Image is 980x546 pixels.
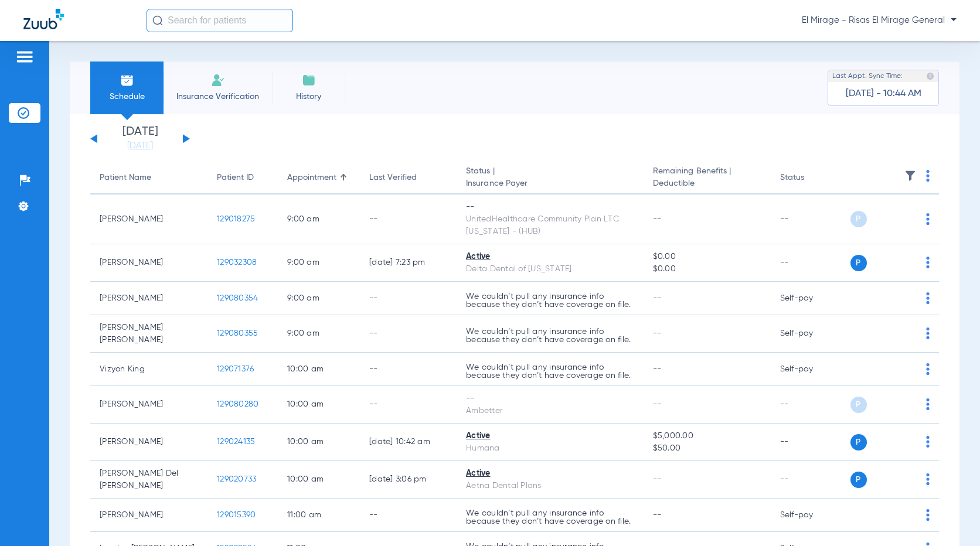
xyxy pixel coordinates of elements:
div: Aetna Dental Plans [466,480,634,492]
img: Schedule [120,73,134,87]
span: -- [653,365,662,373]
td: 9:00 AM [278,282,360,315]
span: -- [653,294,662,302]
td: [DATE] 7:23 PM [360,244,457,282]
td: Vizyon King [90,353,207,386]
span: -- [653,475,662,483]
span: 129080355 [217,329,258,337]
div: UnitedHealthcare Community Plan LTC [US_STATE] - (HUB) [466,213,634,238]
td: 9:00 AM [278,244,360,282]
span: Deductible [653,178,761,190]
div: Active [466,467,634,480]
img: group-dot-blue.svg [926,509,930,521]
td: -- [360,499,457,532]
span: [DATE] - 10:44 AM [846,88,921,100]
span: History [281,91,336,103]
td: [PERSON_NAME] [90,386,207,424]
th: Status [771,162,850,194]
td: -- [771,386,850,424]
div: -- [466,201,634,213]
span: 129032308 [217,258,257,267]
div: -- [466,393,634,405]
li: [DATE] [105,126,175,152]
img: group-dot-blue.svg [926,170,930,182]
div: Active [466,430,634,442]
img: group-dot-blue.svg [926,327,930,339]
div: Appointment [287,172,336,184]
td: [PERSON_NAME] [90,424,207,461]
input: Search for patients [147,9,293,32]
td: -- [360,386,457,424]
img: group-dot-blue.svg [926,292,930,304]
span: 129015390 [217,511,256,519]
td: [PERSON_NAME] [90,499,207,532]
span: $0.00 [653,263,761,275]
td: -- [771,244,850,282]
div: Ambetter [466,405,634,417]
td: 9:00 AM [278,315,360,353]
p: We couldn’t pull any insurance info because they don’t have coverage on file. [466,363,634,380]
img: hamburger-icon [15,50,34,64]
span: 129018275 [217,215,255,223]
td: 10:00 AM [278,353,360,386]
td: [DATE] 10:42 AM [360,424,457,461]
a: [DATE] [105,140,175,152]
span: P [850,255,867,271]
span: -- [653,329,662,337]
th: Remaining Benefits | [644,162,771,194]
span: $5,000.00 [653,430,761,442]
img: filter.svg [904,170,916,182]
span: P [850,397,867,413]
td: -- [771,424,850,461]
td: Self-pay [771,499,850,532]
img: group-dot-blue.svg [926,363,930,375]
img: Manual Insurance Verification [211,73,225,87]
span: Insurance Verification [172,91,263,103]
td: 10:00 AM [278,461,360,499]
td: -- [360,194,457,244]
td: Self-pay [771,282,850,315]
div: Humana [466,442,634,455]
td: [DATE] 3:06 PM [360,461,457,499]
td: [PERSON_NAME] Del [PERSON_NAME] [90,461,207,499]
td: 10:00 AM [278,424,360,461]
span: -- [653,215,662,223]
td: [PERSON_NAME] [PERSON_NAME] [90,315,207,353]
th: Status | [457,162,644,194]
td: -- [360,353,457,386]
span: P [850,211,867,227]
span: P [850,472,867,488]
span: $50.00 [653,442,761,455]
span: 129020733 [217,475,256,483]
img: Zuub Logo [23,9,64,29]
img: group-dot-blue.svg [926,398,930,410]
img: History [302,73,316,87]
img: Search Icon [152,15,163,26]
td: [PERSON_NAME] [90,282,207,315]
div: Patient ID [217,172,268,184]
span: -- [653,511,662,519]
div: Active [466,251,634,263]
span: 129080354 [217,294,258,302]
div: Appointment [287,172,351,184]
span: 129071376 [217,365,254,373]
img: group-dot-blue.svg [926,213,930,225]
td: -- [360,315,457,353]
span: $0.00 [653,251,761,263]
td: 10:00 AM [278,386,360,424]
span: Last Appt. Sync Time: [832,70,903,82]
td: 11:00 AM [278,499,360,532]
td: -- [360,282,457,315]
div: Patient Name [100,172,198,184]
span: P [850,434,867,451]
div: Last Verified [369,172,447,184]
span: 129024135 [217,438,255,446]
td: -- [771,461,850,499]
img: group-dot-blue.svg [926,473,930,485]
p: We couldn’t pull any insurance info because they don’t have coverage on file. [466,292,634,309]
span: -- [653,400,662,408]
span: Insurance Payer [466,178,634,190]
p: We couldn’t pull any insurance info because they don’t have coverage on file. [466,509,634,525]
img: last sync help info [926,72,934,80]
img: group-dot-blue.svg [926,436,930,448]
